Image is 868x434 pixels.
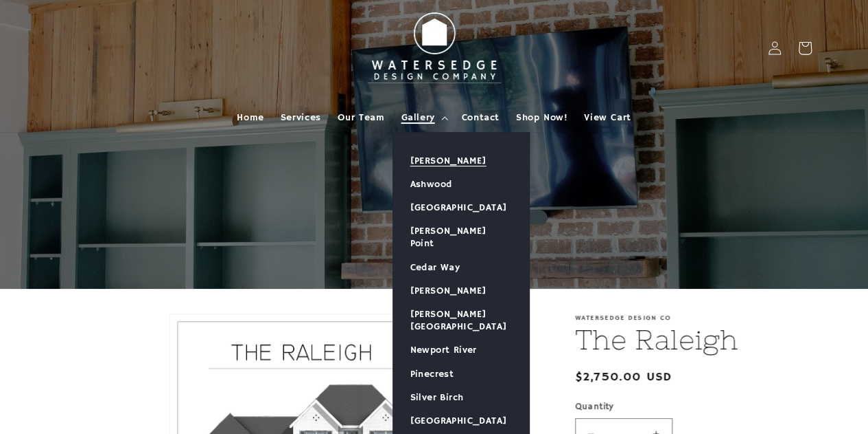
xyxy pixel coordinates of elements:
a: [PERSON_NAME] Point [393,219,529,255]
a: Newport River [393,338,529,362]
a: [GEOGRAPHIC_DATA] [393,409,529,433]
span: Shop Now! [516,111,567,124]
a: [PERSON_NAME] [393,279,529,303]
summary: Gallery [392,103,453,132]
a: Ashwood [393,173,529,196]
span: Contact [462,111,500,124]
a: Our Team [329,103,393,132]
a: Silver Birch [393,386,529,409]
a: Shop Now! [508,103,576,132]
a: View Cart [576,103,639,132]
label: Quantity [575,400,812,414]
a: Home [228,103,272,132]
a: [GEOGRAPHIC_DATA] [393,196,529,219]
span: Our Team [338,111,385,124]
a: [PERSON_NAME] [393,149,529,173]
a: Contact [454,103,508,132]
a: Services [272,103,329,132]
span: $2,750.00 USD [575,368,672,387]
span: Services [281,111,321,124]
span: View Cart [584,111,631,124]
a: Cedar Way [393,256,529,279]
p: Watersedge Design Co [575,314,812,322]
span: Home [237,111,263,124]
h1: The Raleigh [575,322,812,358]
a: [PERSON_NAME][GEOGRAPHIC_DATA] [393,303,529,338]
img: Watersedge Design Co [359,6,510,91]
a: Pinecrest [393,362,529,386]
span: Gallery [401,111,434,124]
